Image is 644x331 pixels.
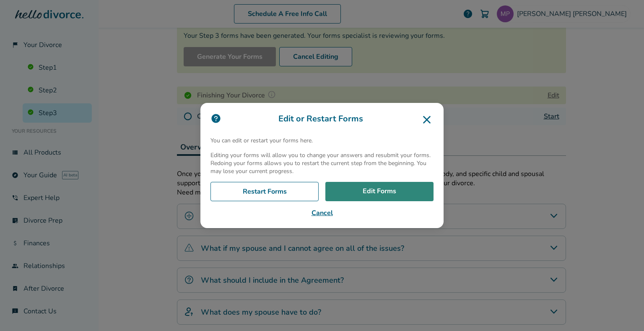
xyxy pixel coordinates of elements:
p: Editing your forms will allow you to change your answers and resubmit your forms. Redoing your fo... [210,151,434,175]
a: Restart Forms [210,182,319,201]
img: icon [210,113,221,124]
iframe: Chat Widget [602,291,644,331]
p: You can edit or restart your forms here. [210,137,434,144]
h3: Edit or Restart Forms [210,113,434,126]
button: Cancel [210,208,434,218]
a: Edit Forms [325,182,434,201]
